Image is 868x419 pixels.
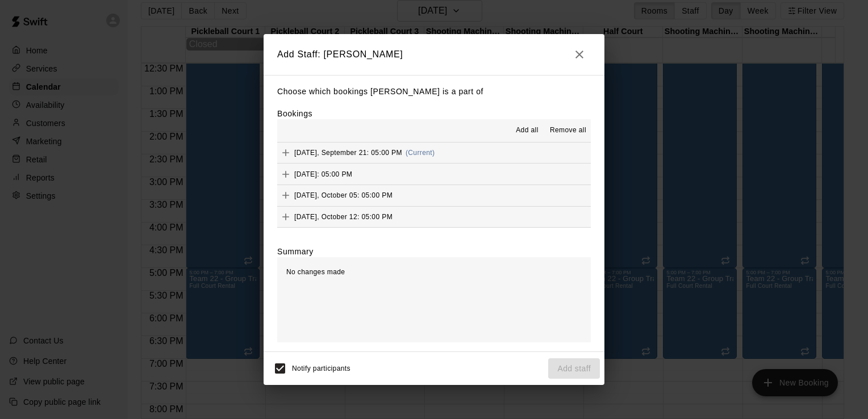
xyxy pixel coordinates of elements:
span: [DATE], October 12: 05:00 PM [294,213,393,221]
span: Add [277,212,294,221]
span: [DATE], September 21: 05:00 PM [294,149,402,157]
button: Add[DATE], October 05: 05:00 PM [277,185,591,206]
span: No changes made [286,268,345,276]
span: Add all [516,125,539,136]
h2: Add Staff: [PERSON_NAME] [264,34,604,75]
span: Notify participants [292,364,350,372]
span: Add [277,148,294,157]
span: Add [277,169,294,178]
button: Add all [509,121,545,140]
span: Remove all [550,125,586,136]
button: Add[DATE], October 12: 05:00 PM [277,207,591,228]
span: [DATE], October 05: 05:00 PM [294,191,393,199]
span: Add [277,191,294,199]
p: Choose which bookings [PERSON_NAME] is a part of [277,85,591,99]
label: Bookings [277,109,312,118]
span: (Current) [406,149,435,157]
button: Add[DATE], September 21: 05:00 PM(Current) [277,143,591,164]
span: [DATE]: 05:00 PM [294,170,352,178]
label: Summary [277,246,314,257]
button: Remove all [545,121,591,140]
button: Add[DATE]: 05:00 PM [277,164,591,185]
